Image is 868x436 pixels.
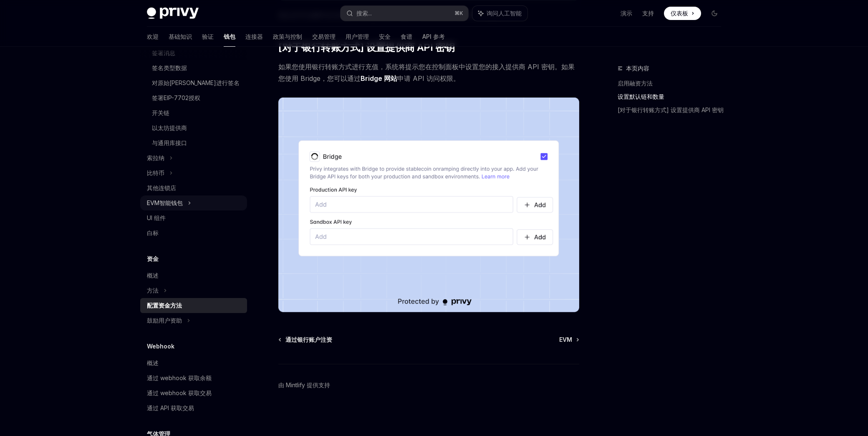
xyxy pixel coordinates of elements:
font: [对于银行转账方式] 设置提供商 API 密钥 [278,41,454,53]
font: 询问人工智能 [487,10,522,17]
font: 钱包 [224,33,235,40]
font: 仪表板 [671,10,688,17]
font: 方法 [147,287,159,294]
a: 启用融资方法 [618,77,728,90]
font: 概述 [147,359,159,366]
font: 概述 [147,272,159,279]
font: Bridge 网站 [361,74,397,83]
font: 开关链 [152,109,169,116]
font: 演示 [621,10,632,17]
a: 通过银行账户注资 [279,336,332,344]
font: 与通用库接口 [152,139,187,146]
font: 对原始[PERSON_NAME]进行签名 [152,79,240,86]
a: [对于银行转账方式] 设置提供商 API 密钥 [618,103,728,117]
font: 申请 API 访问权限。 [397,74,460,83]
font: 连接器 [245,33,263,40]
img: 桥牌钥匙 PNG [278,98,579,312]
font: 搜索... [356,10,372,17]
a: 支持 [642,9,654,18]
a: 安全 [379,27,391,47]
font: 启用融资方法 [618,80,653,87]
font: 基础知识 [169,33,192,40]
font: 由 Mintlify 提供支持 [278,381,330,388]
font: 通过银行账户注资 [285,336,332,343]
font: 资金 [147,255,159,262]
font: Webhook [147,343,174,350]
font: UI 组件 [147,214,166,221]
a: 开关链 [140,105,247,120]
font: ⌘ [454,10,459,16]
font: EVM [559,336,572,343]
a: 政策与控制 [273,27,302,47]
a: API 参考 [422,27,445,47]
font: 鼓励用户资助 [147,317,182,324]
font: 本页内容 [626,65,649,72]
button: 切换暗模式 [708,7,721,20]
a: 白标 [140,226,247,241]
a: UI 组件 [140,210,247,226]
a: Bridge 网站 [361,74,397,83]
a: 钱包 [224,27,235,47]
font: 签署EIP-7702授权 [152,94,200,101]
a: 以太坊提供商 [140,120,247,135]
a: 其他连锁店 [140,180,247,195]
a: EVM [559,336,578,344]
font: 食谱 [401,33,412,40]
font: 用户管理 [346,33,369,40]
a: 演示 [621,9,632,18]
a: 与通用库接口 [140,135,247,150]
font: 签名类型数据 [152,64,187,71]
font: 索拉纳 [147,154,164,161]
font: 比特币 [147,169,164,176]
font: 政策与控制 [273,33,302,40]
a: 交易管理 [312,27,336,47]
font: 安全 [379,33,391,40]
a: 设置默认链和数量 [618,90,728,103]
font: K [459,10,463,16]
font: 白标 [147,229,159,236]
img: 深色标志 [147,8,199,19]
a: 通过 webhook 获取交易 [140,386,247,401]
font: API 参考 [422,33,445,40]
a: 仪表板 [664,7,701,20]
a: 签名类型数据 [140,60,247,75]
button: 询问人工智能 [472,6,527,21]
font: 通过 API 获取交易 [147,404,194,411]
font: 以太坊提供商 [152,124,187,131]
font: 支持 [642,10,654,17]
a: 食谱 [401,27,412,47]
font: 通过 webhook 获取余额 [147,374,212,381]
a: 通过 webhook 获取余额 [140,371,247,386]
a: 概述 [140,356,247,371]
a: 签署EIP-7702授权 [140,90,247,105]
a: 基础知识 [169,27,192,47]
a: 概述 [140,268,247,283]
font: 交易管理 [312,33,336,40]
a: 连接器 [245,27,263,47]
font: 配置资金方法 [147,302,182,309]
font: 验证 [202,33,214,40]
a: 对原始[PERSON_NAME]进行签名 [140,75,247,90]
a: 欢迎 [147,27,159,47]
font: 如果您使用银行转账方式进行充值，系统将提示您在控制面板中设置您的接入提供商 API 密钥。如果您使用 Bridge，您可以通过 [278,63,575,83]
font: EVM智能钱包 [147,199,183,206]
font: 通过 webhook 获取交易 [147,389,212,396]
a: 验证 [202,27,214,47]
button: 搜索...⌘K [341,6,468,21]
font: [对于银行转账方式] 设置提供商 API 密钥 [618,106,724,113]
a: 由 Mintlify 提供支持 [278,381,330,389]
font: 其他连锁店 [147,184,176,191]
font: 欢迎 [147,33,159,40]
a: 通过 API 获取交易 [140,401,247,416]
a: 配置资金方法 [140,298,247,313]
font: 设置默认链和数量 [618,93,664,100]
a: 用户管理 [346,27,369,47]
